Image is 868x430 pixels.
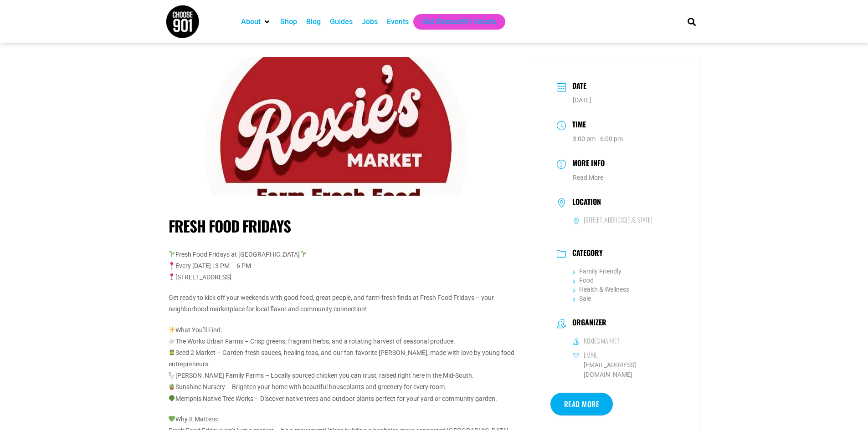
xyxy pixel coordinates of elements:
img: 📍 [169,262,175,268]
h6: Email [584,351,597,359]
img: 🪴 [169,384,175,390]
h3: Organizer [568,318,606,329]
a: Read More [550,393,613,415]
img: ✨ [169,326,175,333]
a: About [241,16,261,27]
h6: [STREET_ADDRESS][US_STATE] [584,216,652,224]
h3: Category [568,248,603,259]
h1: Fresh Food Fridays [169,217,518,235]
h3: Date [568,80,586,93]
a: Get Choose901 Emails [422,16,496,27]
a: Shop [280,16,297,27]
a: Blog [306,16,321,27]
abbr: 3:00 pm - 6:00 pm [573,135,623,142]
h3: Location [568,197,601,208]
a: Events [387,16,409,27]
img: 🌱 [169,251,175,257]
h6: Roxies Market [584,337,620,345]
a: Food [573,277,594,284]
h3: More Info [568,157,605,171]
p: Get ready to kick off your weekends with good food, great people, and farm-fresh finds at Fresh F... [169,292,518,315]
img: 🌳 [169,395,175,401]
img: 🥫 [169,349,175,355]
a: Sale [573,295,591,302]
img: 💚 [169,415,175,422]
p: Fresh Food Fridays at [GEOGRAPHIC_DATA] Every [DATE] | 3 PM – 6 PM [STREET_ADDRESS] [169,249,518,283]
a: [EMAIL_ADDRESS][DOMAIN_NAME] [573,360,675,379]
img: 🐓 [169,372,175,379]
a: Guides [330,16,353,27]
a: Family Friendly [573,268,621,275]
a: Read More [573,174,603,181]
img: 🧄 [169,338,175,344]
a: Jobs [362,16,378,27]
img: 📍 [169,273,175,280]
img: Logo for Roxie's Market featuring white cursive and bold text on a red background, with the sloga... [197,57,489,196]
nav: Main nav [236,14,672,30]
img: 🌱 [300,251,307,257]
div: Search [684,14,699,29]
div: About [236,14,276,30]
span: [DATE] [573,96,591,104]
a: Health & Wellness [573,286,629,293]
h3: Time [568,119,586,132]
p: What You’ll Find: The Works Urban Farms – Crisp greens, fragrant herbs, and a rotating harvest of... [169,324,518,405]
